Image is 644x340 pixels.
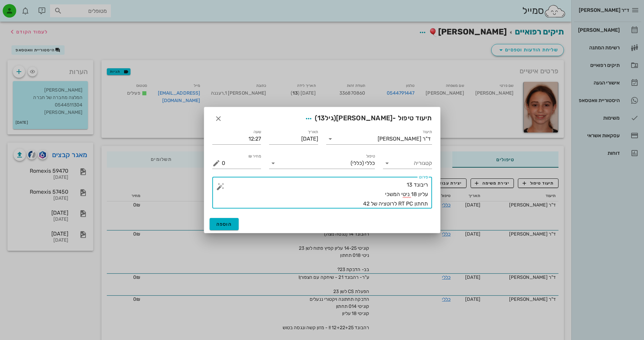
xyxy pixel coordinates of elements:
button: הוספה [210,218,239,230]
span: כללי [365,160,375,166]
label: שעה [254,129,261,135]
label: טיפול [366,154,375,159]
span: תיעוד טיפול - [303,113,432,125]
button: מחיר ₪ appended action [212,159,220,167]
span: (כללי) [351,160,364,166]
label: תיעוד [423,129,432,135]
label: תאריך [307,129,318,135]
label: פירוט [419,175,428,180]
span: [PERSON_NAME] [336,114,392,122]
span: (גיל ) [315,114,336,122]
div: ד"ר [PERSON_NAME] [378,136,431,142]
span: 13 [317,114,325,122]
label: מחיר ₪ [248,154,261,159]
div: תיעודד"ר [PERSON_NAME] [326,133,432,144]
span: הוספה [216,221,232,227]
